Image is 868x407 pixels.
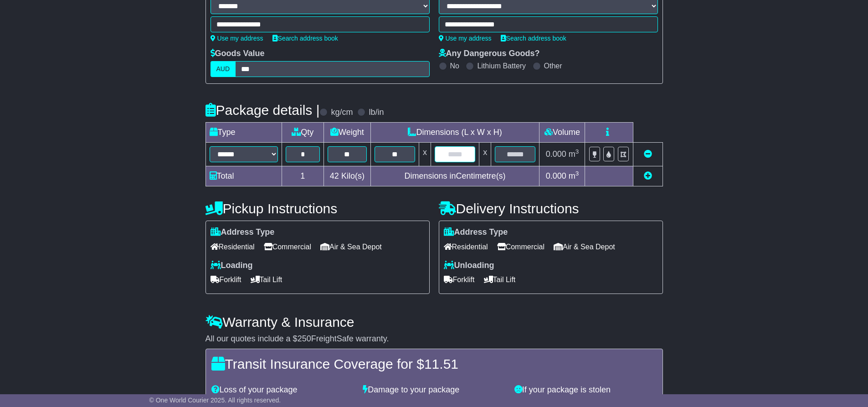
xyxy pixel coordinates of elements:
span: Forklift [211,273,241,287]
div: Loss of your package [207,385,359,395]
label: Unloading [444,261,494,271]
a: Remove this item [644,149,652,159]
span: Forklift [444,273,475,287]
label: kg/cm [331,108,353,118]
a: Use my address [439,35,492,42]
span: 250 [298,334,311,343]
span: Commercial [264,240,311,254]
label: Address Type [444,227,508,237]
h4: Delivery Instructions [439,201,663,216]
td: x [419,143,431,166]
td: Dimensions in Centimetre(s) [370,166,539,186]
h4: Warranty & Insurance [205,314,663,330]
span: 0.000 [546,171,566,180]
span: Air & Sea Depot [320,240,382,254]
span: m [569,149,579,159]
label: Goods Value [211,49,265,59]
td: 1 [282,166,324,186]
td: Weight [324,123,371,143]
span: Tail Lift [484,273,516,287]
td: Type [205,123,282,143]
span: Tail Lift [251,273,282,287]
sup: 3 [575,170,579,177]
span: 42 [330,171,339,180]
label: Lithium Battery [477,62,526,70]
sup: 3 [575,148,579,155]
h4: Pickup Instructions [205,201,430,216]
td: Qty [282,123,324,143]
span: © One World Courier 2025. All rights reserved. [149,397,281,404]
span: Residential [211,240,255,254]
label: Any Dangerous Goods? [439,49,540,59]
label: AUD [211,61,236,77]
td: Total [205,166,282,186]
span: m [569,171,579,180]
div: If your package is stolen [510,385,662,395]
td: Dimensions (L x W x H) [370,123,539,143]
h4: Package details | [205,103,320,118]
a: Search address book [501,35,566,42]
span: 11.51 [424,356,458,371]
span: Residential [444,240,488,254]
label: lb/in [369,108,384,118]
div: Damage to your package [358,385,510,395]
td: Volume [539,123,585,143]
span: Commercial [497,240,544,254]
a: Use my address [211,35,263,42]
div: All our quotes include a $ FreightSafe warranty. [205,334,663,344]
label: No [450,62,459,70]
label: Address Type [211,227,275,237]
a: Add new item [644,171,652,180]
td: x [479,143,491,166]
h4: Transit Insurance Coverage for $ [211,356,657,371]
label: Loading [211,261,253,271]
a: Search address book [272,35,338,42]
span: 0.000 [546,149,566,159]
label: Other [544,62,562,70]
td: Kilo(s) [324,166,371,186]
span: Air & Sea Depot [554,240,615,254]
